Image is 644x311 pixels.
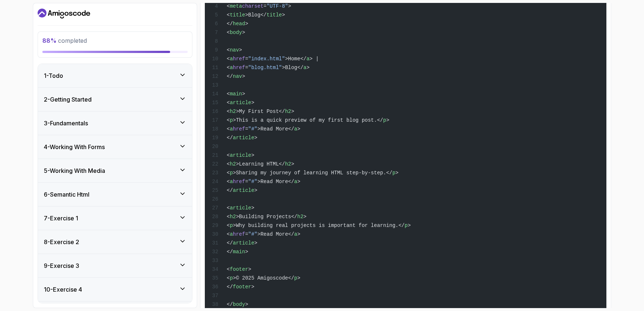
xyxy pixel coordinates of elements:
button: 2-Getting Started [38,88,192,111]
span: body [230,30,242,35]
span: < [227,109,230,114]
span: >Building Projects</ [236,214,297,220]
h3: 6 - Semantic Html [44,190,89,199]
span: p [383,117,386,123]
span: h2 [230,161,236,167]
span: "#" [248,179,257,185]
span: > [254,240,257,246]
span: > [245,21,248,27]
span: < [227,275,230,281]
span: > [297,275,300,281]
span: < [227,117,230,123]
span: </ [227,73,233,79]
span: h2 [285,161,291,167]
h3: 9 - Exercise 3 [44,261,79,270]
span: < [227,231,230,237]
span: > [251,284,254,290]
span: >Read More</ [257,179,294,185]
span: </ [227,301,233,307]
span: > [251,100,254,106]
button: 4-Working With Forms [38,135,192,159]
span: h2 [230,109,236,114]
span: < [227,152,230,158]
span: > [242,30,245,35]
span: > [408,223,411,228]
span: footer [230,266,248,272]
span: > [282,12,285,18]
h3: 2 - Getting Started [44,95,92,104]
h3: 4 - Working With Forms [44,143,105,151]
span: >Blog</ [282,65,303,71]
span: > [291,109,294,114]
span: < [227,223,230,228]
span: < [227,91,230,97]
h3: 7 - Exercise 1 [44,214,78,223]
span: p [405,223,407,228]
span: a [303,65,306,71]
span: >Blog</ [245,12,267,18]
span: < [227,179,230,185]
span: >Sharing my journey of learning HTML step-by-step.</ [233,170,392,176]
span: href [233,56,245,62]
span: = [245,231,248,237]
span: < [227,3,230,9]
button: 8-Exercise 2 [38,230,192,254]
span: article [230,100,251,106]
span: > [297,126,300,132]
span: > [242,73,245,79]
span: > [297,231,300,237]
h3: 5 - Working With Media [44,166,105,175]
button: 3-Fundamentals [38,111,192,135]
span: a [230,126,233,132]
button: 5-Working With Media [38,159,192,182]
span: >Read More</ [257,231,294,237]
span: > [254,135,257,141]
span: > [303,214,306,220]
span: > [242,91,245,97]
span: "#" [248,126,257,132]
span: > [297,179,300,185]
span: < [227,205,230,211]
span: = [264,3,267,9]
span: > [251,152,254,158]
span: > [386,117,389,123]
span: p [392,170,395,176]
span: "blog.html" [248,65,282,71]
span: </ [227,135,233,141]
span: p [230,170,233,176]
span: < [227,65,230,71]
span: > [248,266,251,272]
span: href [233,231,245,237]
span: 88 % [42,37,57,44]
span: > [245,249,248,255]
span: completed [42,37,87,44]
span: a [294,231,297,237]
span: h2 [285,109,291,114]
span: href [233,126,245,132]
span: < [227,100,230,106]
span: article [230,205,251,211]
span: >My First Post</ [236,109,285,114]
span: > [245,301,248,307]
span: main [233,249,245,255]
span: "index.html" [248,56,285,62]
span: a [294,126,297,132]
span: a [230,179,233,185]
span: < [227,214,230,220]
span: > [395,170,398,176]
span: </ [227,240,233,246]
span: </ [227,187,233,193]
span: article [233,187,254,193]
span: = [245,179,248,185]
span: = [245,65,248,71]
span: > [288,3,291,9]
span: "#" [248,231,257,237]
span: < [227,161,230,167]
span: "UTF-8" [267,3,288,9]
span: < [227,12,230,18]
span: p [230,275,233,281]
span: a [294,179,297,185]
span: = [245,56,248,62]
span: a [230,56,233,62]
span: >Home</ [285,56,307,62]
